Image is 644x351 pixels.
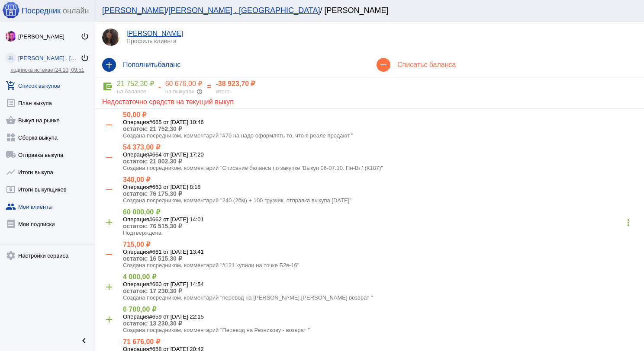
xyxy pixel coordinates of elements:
h5: #664 от [DATE] 17:20 [123,151,637,158]
div: 21 752,30 ₽ [117,80,154,88]
p: остаток: 17 230,30 ₽ [123,287,637,294]
h4: Пополнить [123,61,363,69]
p: Подтверждена [123,230,620,236]
span: Операция [123,216,149,223]
div: - [154,83,165,92]
span: с баланса [424,61,456,68]
h4: 54 373,00 ₽ [123,143,637,151]
a: [PERSON_NAME] [102,6,166,15]
h4: 60 000,00 ₽ [123,208,620,216]
img: 73xLq58P2BOqs-qIllg3xXCtabieAB0OMVER0XTxHpc0AjG-Rb2SSuXsq4It7hEfqgBcQNho.jpg [6,31,16,41]
p: Создана посредником, комментарий "перевод на [PERSON_NAME].[PERSON_NAME] возврат " [123,294,637,301]
p: остаток: 13 230,30 ₽ [123,320,637,327]
div: / / [PERSON_NAME] [102,6,628,15]
a: подписка истекает24.10, 09:51 [10,67,84,73]
h5: #660 от [DATE] 14:54 [123,281,637,287]
mat-icon: help_outline [196,89,203,95]
span: Операция [123,119,149,125]
mat-icon: chevron_left [79,335,89,346]
p: Профиль клиента [126,38,637,45]
div: = [203,83,216,92]
span: онлайн [63,6,89,16]
img: community_200.png [6,53,16,63]
mat-icon: list_alt [6,98,16,108]
mat-icon: widgets [6,132,16,143]
p: Создана посредником, комментарий "Списание баланса по закупке 'Выкуп 06-07.10. Пн-Вт.' (К187)" [123,165,637,171]
div: 60 676,00 ₽ [165,80,203,88]
p: Создана посредником, комментарий "240 (2бм) + 100 грузчик, отправка выкупа [DATE]" [123,197,637,204]
mat-icon: settings [6,250,16,261]
mat-icon: add [102,58,116,72]
h4: 4 000,00 ₽ [123,273,637,281]
h5: #662 от [DATE] 14:01 [123,216,620,223]
span: Операция [123,151,149,158]
span: Операция [123,313,149,320]
mat-icon: remove [102,118,116,132]
span: Операция [123,249,149,255]
img: apple-icon-60x60.png [2,1,19,19]
span: баланс [158,61,180,68]
h4: 340,00 ₽ [123,175,637,184]
h4: 50,00 ₽ [123,111,637,119]
p: остаток: 76 175,30 ₽ [123,190,637,197]
h5: #659 от [DATE] 22:15 [123,313,637,320]
b: -38 923,70 ₽ [216,80,255,87]
span: 24.10, 09:51 [55,67,84,73]
div: Недостаточно средств на текущий выкуп [102,95,637,106]
h5: #661 от [DATE] 13:41 [123,249,637,255]
mat-icon: receipt [6,219,16,229]
div: итого [216,88,255,95]
span: Операция [123,281,149,287]
img: DswxFn8eofnO5d9PzfsTmCDDM2C084Qvq32CvNVw8c0JajYaOrZz5JYWNrj--7e93YPZXg.jpg [102,29,119,46]
h4: 71 676,00 ₽ [123,338,637,346]
p: остаток: 76 515,30 ₽ [123,223,620,230]
div: на балансе [117,88,154,95]
mat-icon: power_settings_new [80,54,89,62]
mat-icon: add [102,215,116,229]
p: остаток: 21 752,30 ₽ [123,125,637,132]
mat-icon: local_atm [6,184,16,195]
a: [PERSON_NAME] [126,30,184,37]
h4: 715,00 ₽ [123,240,637,249]
h5: #663 от [DATE] 8:18 [123,184,637,190]
mat-icon: show_chart [6,167,16,177]
mat-icon: remove [102,150,116,164]
span: Операция [123,184,149,190]
div: на выкупах [165,88,203,95]
p: Создана посредником, комментарий "Перевод на Резникову - возврат " [123,327,637,333]
a: [PERSON_NAME] . [GEOGRAPHIC_DATA] [168,6,320,15]
h5: #665 от [DATE] 10:46 [123,119,637,125]
p: остаток: 16 515,30 ₽ [123,255,637,262]
span: Посредник [22,6,61,16]
mat-icon: power_settings_new [80,32,89,41]
mat-icon: add_shopping_cart [6,80,16,91]
h4: Списать [397,61,637,69]
mat-icon: remove [102,248,116,262]
mat-icon: shopping_basket [6,115,16,125]
mat-icon: group [6,201,16,212]
mat-icon: add [102,280,116,294]
p: остаток: 21 802,30 ₽ [123,158,637,165]
div: [PERSON_NAME] [18,33,80,40]
mat-icon: remove [377,58,390,72]
mat-icon: account_balance_wallet [102,81,113,92]
div: [PERSON_NAME] . [GEOGRAPHIC_DATA] [18,55,80,61]
mat-icon: local_shipping [6,150,16,160]
p: Создана посредником, комментарий "#121 купили на точке Б2в-16" [123,262,637,268]
mat-icon: remove [102,183,116,197]
p: Создана посредником, комментарий "#70 на надо оформлять то, что я реале продают " [123,132,637,139]
mat-icon: add [102,313,116,326]
h4: 6 700,00 ₽ [123,305,637,313]
mat-icon: more_vert [621,216,635,230]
